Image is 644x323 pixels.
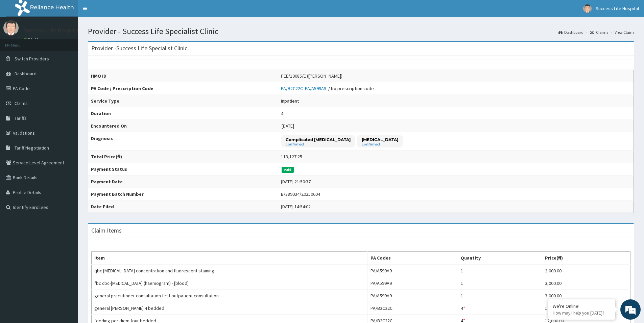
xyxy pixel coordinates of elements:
[24,37,40,42] a: Online
[88,70,278,82] th: HMO ID
[281,85,374,92] div: / No prescription code
[15,145,49,151] span: Tariff Negotiation
[92,277,368,290] td: fbc cbc-[MEDICAL_DATA] (haemogram) - [blood]
[558,29,583,35] a: Dashboard
[362,137,398,142] p: [MEDICAL_DATA]
[553,310,610,316] p: How may I help you today?
[367,290,458,302] td: PA/A599A9
[590,29,608,35] a: Claims
[553,303,610,309] div: We're Online!
[367,252,458,265] th: PA Codes
[281,73,342,79] div: PEE/10085/E ([PERSON_NAME])
[305,85,328,91] a: PA/A599A9
[281,191,320,197] div: B/389034/20250604
[88,27,634,36] h1: Provider - Success Life Specialist Clinic
[458,290,542,302] td: 1
[15,100,28,106] span: Claims
[88,200,278,213] th: Date Filed
[542,264,630,277] td: 2,000.00
[92,302,368,315] td: general [PERSON_NAME] 4 bedded
[615,29,634,35] a: View Claim
[458,264,542,277] td: 1
[15,56,49,62] span: Switch Providers
[583,4,592,13] img: User Image
[282,123,294,129] span: [DATE]
[286,137,351,142] p: Complicated [MEDICAL_DATA]
[88,82,278,95] th: PA Code / Prescription Code
[596,5,639,11] span: Success Life Hospital
[3,20,19,35] img: User Image
[91,45,187,51] h3: Provider - Success Life Specialist Clinic
[367,277,458,290] td: PA/A599A9
[281,153,302,160] div: 113,127.25
[88,188,278,200] th: Payment Batch Number
[88,95,278,107] th: Service Type
[367,302,458,315] td: PA/B2C22C
[92,290,368,302] td: general practitioner consultation first outpatient consultation
[92,252,368,265] th: Item
[92,264,368,277] td: qbc [MEDICAL_DATA] concentration and fluorescent staining
[24,27,80,33] p: Success Life Hospital
[15,115,27,121] span: Tariffs
[458,252,542,265] th: Quantity
[88,163,278,176] th: Payment Status
[88,151,278,163] th: Total Price(₦)
[542,302,630,315] td: 14,000.00
[458,302,542,315] td: 4
[88,132,278,151] th: Diagnosis
[281,178,311,185] div: [DATE] 21:50:37
[367,264,458,277] td: PA/A599A9
[458,277,542,290] td: 1
[281,110,283,117] div: 4
[91,227,122,234] h3: Claim Items
[542,277,630,290] td: 3,000.00
[88,120,278,132] th: Encountered On
[88,107,278,120] th: Duration
[362,143,398,146] small: confirmed
[15,71,37,77] span: Dashboard
[281,98,299,104] div: Inpatient
[281,85,305,91] a: PA/B2C22C
[542,252,630,265] th: Price(₦)
[286,143,351,146] small: confirmed
[542,290,630,302] td: 3,000.00
[281,203,311,210] div: [DATE] 14:54:02
[282,167,294,173] span: Paid
[88,176,278,188] th: Payment Date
